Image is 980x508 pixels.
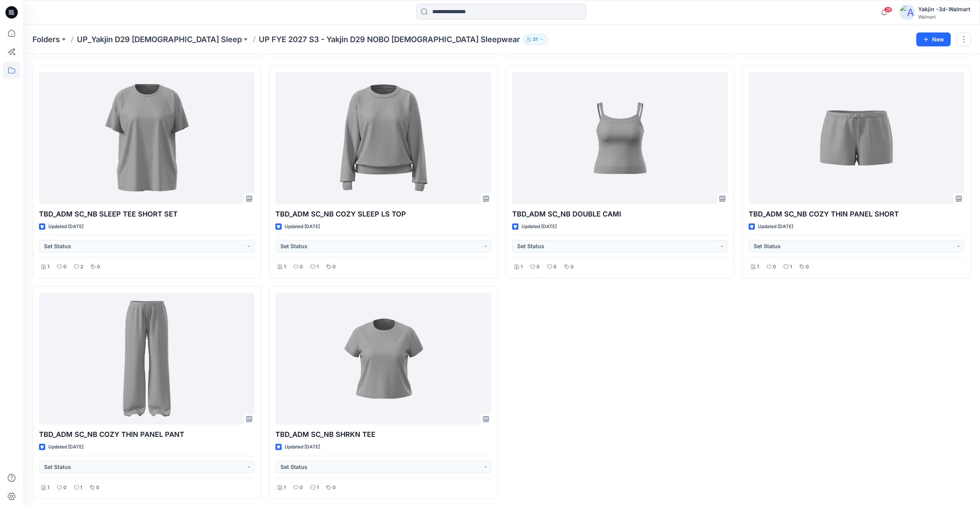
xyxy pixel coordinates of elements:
[758,223,793,231] p: Updated [DATE]
[300,263,303,271] p: 0
[512,209,728,220] p: TBD_ADM SC_NB DOUBLE CAMI
[749,72,964,204] a: TBD_ADM SC_NB COZY THIN PANEL SHORT
[300,484,303,492] p: 0
[806,263,809,271] p: 0
[39,293,255,424] a: TBD_ADM SC_NB COZY THIN PANEL PANT
[333,484,336,492] p: 0
[96,484,99,492] p: 0
[333,263,336,271] p: 0
[749,209,964,220] p: TBD_ADM SC_NB COZY THIN PANEL SHORT
[80,484,82,492] p: 1
[571,263,574,271] p: 0
[32,34,60,45] a: Folders
[317,263,319,271] p: 1
[48,263,49,271] p: 1
[757,263,759,271] p: 1
[39,209,255,220] p: TBD_ADM SC_NB SLEEP TEE SHORT SET
[900,5,915,20] img: avatar
[537,263,540,271] p: 0
[884,7,892,13] span: 28
[523,34,547,45] button: 31
[533,35,538,44] p: 31
[80,263,83,271] p: 2
[790,263,792,271] p: 1
[284,263,286,271] p: 1
[275,72,491,204] a: TBD_ADM SC_NB COZY SLEEP LS TOP
[512,72,728,204] a: TBD_ADM SC_NB DOUBLE CAMI
[97,263,100,271] p: 0
[285,223,320,231] p: Updated [DATE]
[63,263,66,271] p: 0
[48,484,49,492] p: 1
[284,484,286,492] p: 1
[918,14,970,20] div: Walmart
[63,484,66,492] p: 0
[916,32,951,46] button: New
[275,293,491,424] a: TBD_ADM SC_NB SHRKN TEE
[275,209,491,220] p: TBD_ADM SC_NB COZY SLEEP LS TOP
[773,263,776,271] p: 0
[275,429,491,440] p: TBD_ADM SC_NB SHRKN TEE
[317,484,319,492] p: 1
[39,429,255,440] p: TBD_ADM SC_NB COZY THIN PANEL PANT
[259,34,520,45] p: UP FYE 2027 S3 - Yakjin D29 NOBO [DEMOGRAPHIC_DATA] Sleepwear
[285,443,320,451] p: Updated [DATE]
[77,34,242,45] a: UP_Yakjin D29 [DEMOGRAPHIC_DATA] Sleep
[48,223,83,231] p: Updated [DATE]
[554,263,557,271] p: 0
[918,5,970,14] div: Yakjin -3d-Walmart
[39,72,255,204] a: TBD_ADM SC_NB SLEEP TEE SHORT SET
[521,223,557,231] p: Updated [DATE]
[521,263,523,271] p: 1
[48,443,83,451] p: Updated [DATE]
